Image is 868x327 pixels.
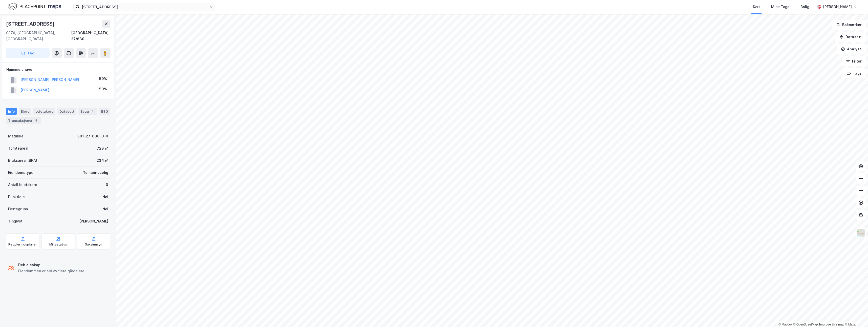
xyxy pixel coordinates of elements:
button: Bokmerker [832,20,866,30]
div: Leietakere [33,108,55,115]
div: Nei [102,194,108,200]
div: Matrikkel [8,133,25,139]
button: Tags [842,68,866,78]
div: 234 ㎡ [97,157,108,163]
img: logo.f888ab2527a4732fd821a326f86c7f29.svg [8,2,61,11]
div: 0376, [GEOGRAPHIC_DATA], [GEOGRAPHIC_DATA] [6,30,71,42]
div: 728 ㎡ [97,145,108,151]
a: Improve this map [819,323,844,326]
div: [GEOGRAPHIC_DATA], 27/630 [71,30,110,42]
div: Bolig [800,4,809,10]
button: Tag [6,48,50,58]
button: Datasett [835,32,866,42]
div: [STREET_ADDRESS] [6,20,56,28]
div: 50% [99,76,107,82]
div: 0 [106,182,108,188]
div: 1 [90,109,95,114]
div: Datasett [57,108,76,115]
div: Saksinnsyn [85,242,102,247]
div: Eiendomstype [8,170,33,176]
div: Delt eieskap [18,262,84,268]
div: Kart [753,4,760,10]
div: Festegrunn [8,206,28,212]
button: Filter [842,56,866,66]
div: Tomteareal [8,145,28,151]
div: 50% [99,86,107,92]
div: Miljøstatus [49,242,67,247]
div: Info [6,108,17,115]
div: Eiendommen er eid av flere gårdeiere [18,268,84,274]
div: Mine Tags [771,4,789,10]
div: ESG [99,108,110,115]
div: Tomannsbolig [83,170,108,176]
a: OpenStreetMap [793,323,818,326]
div: Eiere [19,108,31,115]
div: [PERSON_NAME] [823,4,852,10]
div: Reguleringsplaner [8,242,37,247]
button: Analyse [837,44,866,54]
div: Hjemmelshaver [6,67,110,73]
div: Punktleie [8,194,25,200]
img: Z [856,228,866,238]
div: Tinglyst [8,218,23,224]
iframe: Chat Widget [843,303,868,327]
div: Bruksareal (BRA) [8,157,37,163]
div: Transaksjoner [6,117,41,124]
a: Mapbox [778,323,792,326]
div: Antall leietakere [8,182,37,188]
div: Bygg [78,108,97,115]
div: 301-27-630-0-0 [77,133,108,139]
input: Søk på adresse, matrikkel, gårdeiere, leietakere eller personer [80,3,209,11]
div: 5 [34,118,39,123]
div: Nei [102,206,108,212]
div: Kontrollprogram for chat [843,303,868,327]
div: [PERSON_NAME] [79,218,108,224]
